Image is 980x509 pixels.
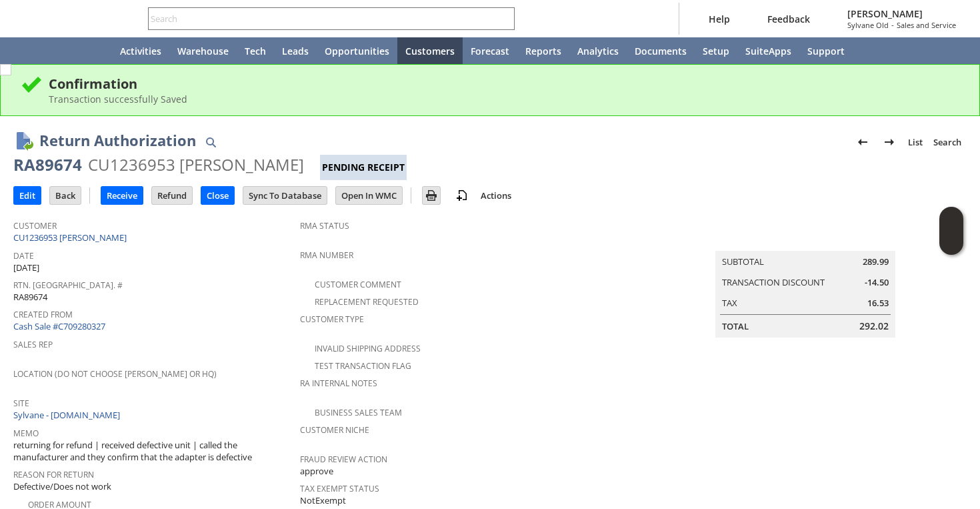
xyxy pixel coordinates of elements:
[13,428,39,439] a: Memo
[471,45,509,57] span: Forecast
[300,249,353,261] a: RMA Number
[903,131,928,153] a: List
[14,187,41,204] input: Edit
[13,291,47,304] span: RA89674
[767,13,810,25] span: Feedback
[315,343,421,354] a: Invalid Shipping Address
[939,207,963,255] iframe: Click here to launch Oracle Guided Learning Help Panel
[939,231,963,256] span: Oracle Guided Learning Widget. To move around, please hold and drag
[169,37,237,64] a: Warehouse
[152,187,192,204] input: Refund
[627,37,695,64] a: Documents
[49,93,959,105] div: Transaction successfully Saved
[48,37,80,64] div: Shortcuts
[300,483,379,494] a: Tax Exempt Status
[891,20,894,30] span: -
[859,320,889,333] span: 292.02
[13,262,39,274] span: [DATE]
[315,296,419,308] a: Replacement Requested
[847,20,889,30] span: Sylvane Old
[722,320,749,332] a: Total
[300,314,364,325] a: Customer Type
[101,187,143,204] input: Receive
[475,189,517,201] a: Actions
[56,43,72,59] svg: Shortcuts
[423,187,440,204] input: Print
[855,134,871,150] img: Previous
[715,229,895,251] caption: Summary
[13,368,217,380] a: Location (Do Not Choose [PERSON_NAME] or HQ)
[881,134,897,150] img: Next
[88,154,304,175] div: CU1236953 [PERSON_NAME]
[336,187,402,204] input: Open In WMC
[325,45,389,57] span: Opportunities
[274,37,317,64] a: Leads
[300,424,369,436] a: Customer Niche
[320,155,407,180] div: Pending Receipt
[517,37,569,64] a: Reports
[120,45,161,57] span: Activities
[112,37,169,64] a: Activities
[24,43,40,59] svg: Recent Records
[703,45,729,57] span: Setup
[745,45,791,57] span: SuiteApps
[865,276,889,289] span: -14.50
[13,339,53,350] a: Sales Rep
[13,280,123,291] a: Rtn. [GEOGRAPHIC_DATA]. #
[13,250,34,262] a: Date
[423,187,439,203] img: Print
[13,409,123,421] a: Sylvane - [DOMAIN_NAME]
[397,37,463,64] a: Customers
[709,13,730,25] span: Help
[315,279,401,290] a: Customer Comment
[722,276,825,288] a: Transaction Discount
[243,187,327,204] input: Sync To Database
[88,43,104,59] svg: Home
[867,297,889,310] span: 16.53
[897,20,956,30] span: Sales and Service
[13,469,94,480] a: Reason For Return
[799,37,853,64] a: Support
[13,480,111,493] span: Defective/Does not work
[177,45,229,57] span: Warehouse
[863,256,889,268] span: 289.99
[149,11,496,27] input: Search
[13,231,130,243] a: CU1236953 [PERSON_NAME]
[300,465,333,478] span: approve
[577,45,619,57] span: Analytics
[315,360,411,372] a: Test Transaction Flag
[13,220,57,231] a: Customer
[13,320,105,332] a: Cash Sale #C709280327
[300,220,349,231] a: RMA Status
[463,37,517,64] a: Forecast
[201,187,234,204] input: Close
[315,407,402,418] a: Business Sales Team
[245,45,266,57] span: Tech
[80,37,112,64] a: Home
[13,439,293,464] span: returning for refund | received defective unit | called the manufacturer and they confirm that th...
[237,37,274,64] a: Tech
[300,494,346,507] span: NotExempt
[203,134,219,150] img: Quick Find
[300,378,377,389] a: RA Internal Notes
[282,45,309,57] span: Leads
[722,297,737,309] a: Tax
[13,398,29,409] a: Site
[847,7,956,20] span: [PERSON_NAME]
[928,131,967,153] a: Search
[405,45,455,57] span: Customers
[50,187,81,204] input: Back
[317,37,397,64] a: Opportunities
[807,45,845,57] span: Support
[300,454,387,465] a: Fraud Review Action
[737,37,799,64] a: SuiteApps
[13,309,73,320] a: Created From
[16,37,48,64] a: Recent Records
[49,75,959,93] div: Confirmation
[722,256,764,268] a: Subtotal
[39,129,196,151] h1: Return Authorization
[635,45,687,57] span: Documents
[496,11,512,27] svg: Search
[569,37,627,64] a: Analytics
[695,37,737,64] a: Setup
